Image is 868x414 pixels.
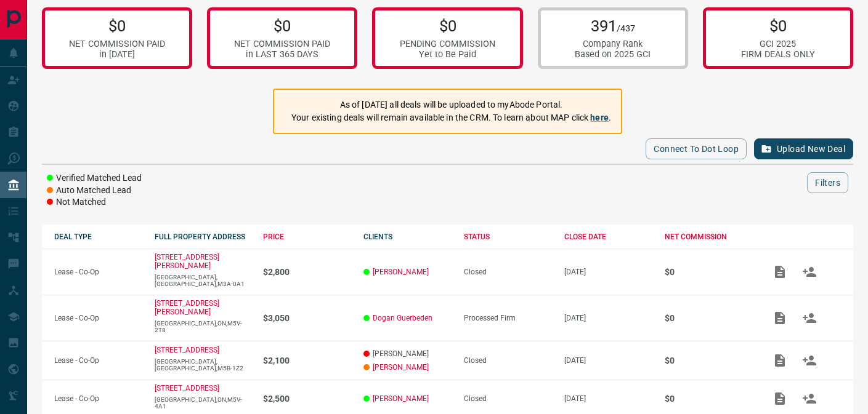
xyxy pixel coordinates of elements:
p: [GEOGRAPHIC_DATA],[GEOGRAPHIC_DATA],M5B-1Z2 [155,358,251,372]
p: $2,100 [263,356,351,365]
p: Lease - Co-Op [54,394,142,403]
p: $0 [69,17,165,35]
a: [PERSON_NAME] [373,394,429,403]
p: As of [DATE] all deals will be uploaded to myAbode Portal. [291,98,611,111]
a: [PERSON_NAME] [373,363,429,372]
span: Add / View Documents [765,356,795,364]
p: $0 [665,394,753,404]
li: Auto Matched Lead [47,185,142,197]
div: Processed Firm [464,314,552,322]
p: $0 [665,313,753,323]
p: Lease - Co-Op [54,356,142,365]
p: [GEOGRAPHIC_DATA],ON,M5V-2T8 [155,320,251,333]
span: Match Clients [795,267,824,276]
div: DEAL TYPE [54,233,142,241]
div: NET COMMISSION [665,233,753,241]
a: here [590,113,609,122]
p: $2,800 [263,267,351,277]
p: [GEOGRAPHIC_DATA],[GEOGRAPHIC_DATA],M3A-0A1 [155,274,251,287]
p: $0 [665,356,753,365]
button: Upload New Deal [754,138,853,159]
div: FIRM DEALS ONLY [741,49,815,60]
div: STATUS [464,233,552,241]
p: [DATE] [564,394,652,403]
button: Connect to Dot Loop [646,138,747,159]
p: $3,050 [263,313,351,323]
a: [PERSON_NAME] [373,268,429,276]
div: PENDING COMMISSION [400,39,495,49]
div: NET COMMISSION PAID [234,39,330,49]
p: [PERSON_NAME] [363,349,452,358]
button: Filters [807,172,848,193]
p: [DATE] [564,356,652,365]
li: Not Matched [47,196,142,209]
span: Match Clients [795,313,824,322]
p: Your existing deals will remain available in the CRM. To learn about MAP click . [291,111,611,124]
p: $0 [741,17,815,35]
p: $0 [400,17,495,35]
a: Dogan Guerbeden [373,314,432,322]
div: in LAST 365 DAYS [234,49,330,60]
div: Closed [464,394,552,403]
p: 391 [575,17,651,35]
p: [GEOGRAPHIC_DATA],ON,M5V-4A1 [155,396,251,410]
span: Add / View Documents [765,394,795,402]
a: [STREET_ADDRESS] [155,384,219,392]
div: Closed [464,356,552,365]
div: in [DATE] [69,49,165,60]
p: Lease - Co-Op [54,314,142,322]
div: Based on 2025 GCI [575,49,651,60]
p: [DATE] [564,314,652,322]
div: GCI 2025 [741,39,815,49]
span: Match Clients [795,356,824,364]
p: $2,500 [263,394,351,404]
a: [STREET_ADDRESS][PERSON_NAME] [155,299,219,316]
p: $0 [234,17,330,35]
div: Closed [464,268,552,276]
a: [STREET_ADDRESS] [155,346,219,354]
div: Company Rank [575,39,651,49]
li: Verified Matched Lead [47,172,142,185]
p: $0 [665,267,753,277]
p: [DATE] [564,268,652,276]
div: CLOSE DATE [564,233,652,241]
div: NET COMMISSION PAID [69,39,165,49]
div: CLIENTS [363,233,452,241]
a: [STREET_ADDRESS][PERSON_NAME] [155,253,219,270]
span: Match Clients [795,394,824,402]
span: Add / View Documents [765,313,795,322]
div: PRICE [263,233,351,241]
div: FULL PROPERTY ADDRESS [155,233,251,241]
p: Lease - Co-Op [54,268,142,276]
span: /437 [617,23,635,34]
span: Add / View Documents [765,267,795,276]
div: Yet to Be Paid [400,49,495,60]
